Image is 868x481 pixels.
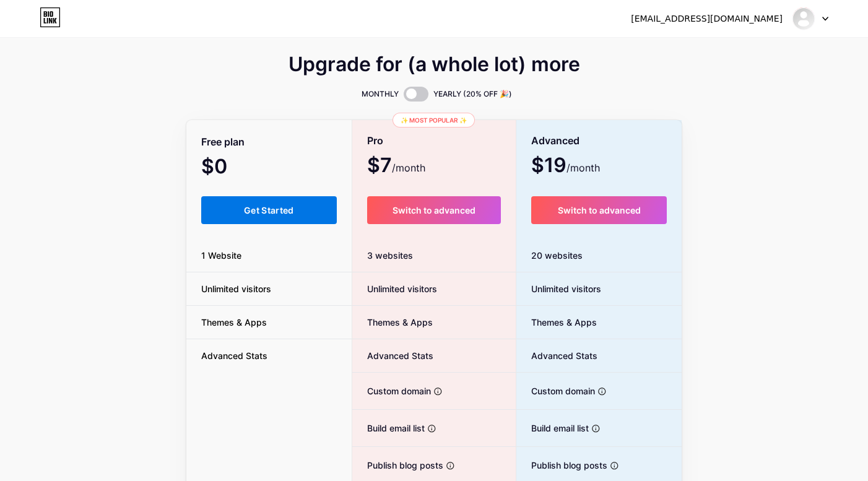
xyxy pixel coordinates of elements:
[362,88,399,100] span: MONTHLY
[516,239,682,272] div: 20 websites
[516,282,601,295] span: Unlimited visitors
[186,282,286,295] span: Unlimited visitors
[393,113,475,128] div: ✨ Most popular ✨
[352,459,443,472] span: Publish blog posts
[367,158,425,175] span: $7
[516,349,597,362] span: Advanced Stats
[352,384,431,397] span: Custom domain
[352,422,425,435] span: Build email list
[367,196,501,224] button: Switch to advanced
[433,88,512,100] span: YEARLY (20% OFF 🎉)
[516,316,597,329] span: Themes & Apps
[352,239,516,272] div: 3 websites
[516,384,595,397] span: Custom domain
[201,159,261,176] span: $0
[201,196,337,224] button: Get Started
[531,130,579,152] span: Advanced
[352,282,437,295] span: Unlimited visitors
[393,205,475,215] span: Switch to advanced
[531,196,667,224] button: Switch to advanced
[531,158,600,175] span: $19
[186,349,282,362] span: Advanced Stats
[392,160,425,175] span: /month
[631,12,783,25] div: [EMAIL_ADDRESS][DOMAIN_NAME]
[289,57,580,72] span: Upgrade for (a whole lot) more
[244,205,294,215] span: Get Started
[186,249,256,262] span: 1 Website
[558,205,641,215] span: Switch to advanced
[367,130,383,152] span: Pro
[201,131,245,153] span: Free plan
[566,160,600,175] span: /month
[516,459,607,472] span: Publish blog posts
[186,316,282,329] span: Themes & Apps
[792,7,815,30] img: ketllypropel
[516,422,589,435] span: Build email list
[352,349,433,362] span: Advanced Stats
[352,316,433,329] span: Themes & Apps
